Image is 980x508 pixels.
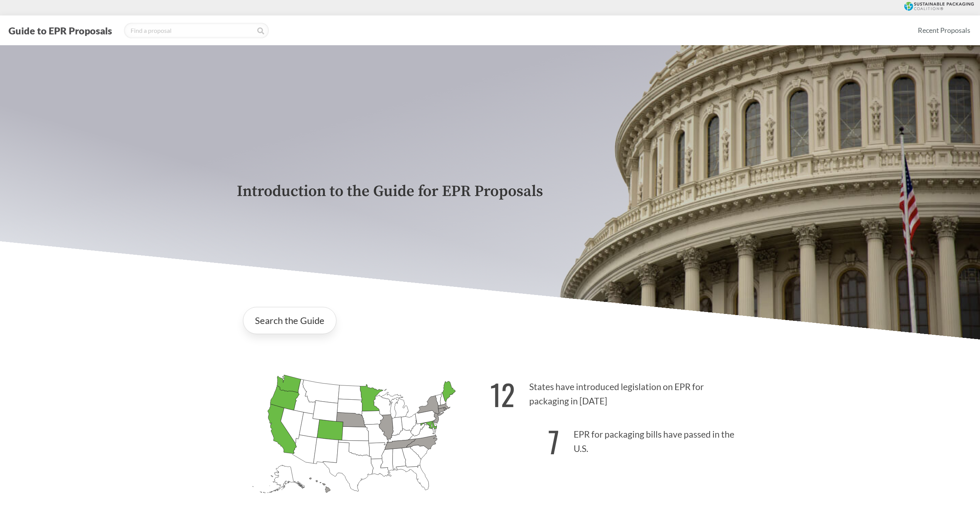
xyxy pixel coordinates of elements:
strong: 12 [490,373,515,416]
input: Find a proposal [124,23,269,38]
p: States have introduced legislation on EPR for packaging in [DATE] [490,368,744,416]
button: Guide to EPR Proposals [6,24,114,37]
p: Introduction to the Guide for EPR Proposals [237,183,744,200]
strong: 7 [548,420,559,463]
a: Recent Proposals [914,22,974,39]
p: EPR for packaging bills have passed in the U.S. [490,416,744,463]
a: Search the Guide [243,307,336,334]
